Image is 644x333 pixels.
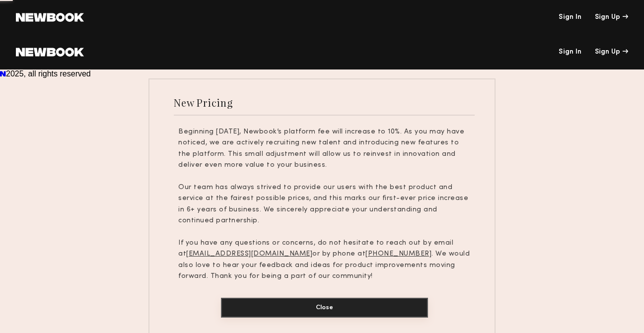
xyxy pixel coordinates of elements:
div: Sign Up [595,49,628,56]
u: [EMAIL_ADDRESS][DOMAIN_NAME] [186,251,312,257]
div: Sign Up [595,14,628,21]
button: Close [221,298,428,318]
p: If you have any questions or concerns, do not hesitate to reach out by email at or by phone at . ... [178,238,470,282]
a: Sign In [559,14,581,21]
p: Our team has always strived to provide our users with the best product and service at the fairest... [178,182,470,227]
p: Beginning [DATE], Newbook’s platform fee will increase to 10%. As you may have noticed, we are ac... [178,127,470,171]
u: [PHONE_NUMBER] [365,251,431,257]
a: Sign In [559,49,581,56]
span: 2025, all rights reserved [6,69,91,78]
div: New Pricing [174,96,233,109]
